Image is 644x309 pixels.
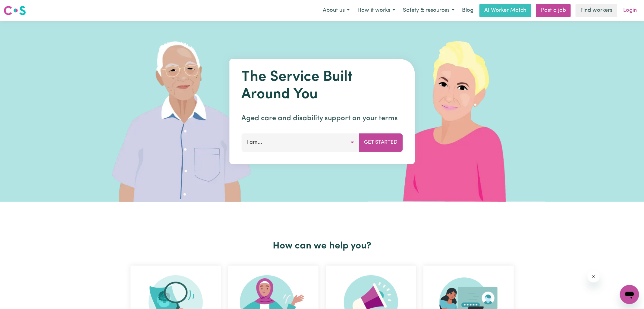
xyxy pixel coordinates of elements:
a: Post a job [536,4,571,17]
h2: How can we help you? [127,240,517,252]
a: Blog [458,4,477,17]
a: Find workers [576,4,617,17]
button: I am... [241,133,359,151]
a: Login [620,4,640,17]
a: AI Worker Match [479,4,531,17]
span: Need any help? [4,4,36,9]
a: Careseekers logo [4,4,26,17]
button: How it works [353,4,399,17]
button: Safety & resources [399,4,458,17]
iframe: Button to launch messaging window [620,285,639,304]
p: Aged care and disability support on your terms [241,113,403,124]
img: Careseekers logo [4,5,26,16]
iframe: Close message [588,270,600,282]
button: About us [319,4,353,17]
button: Get Started [359,133,403,151]
h1: The Service Built Around You [241,69,403,103]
